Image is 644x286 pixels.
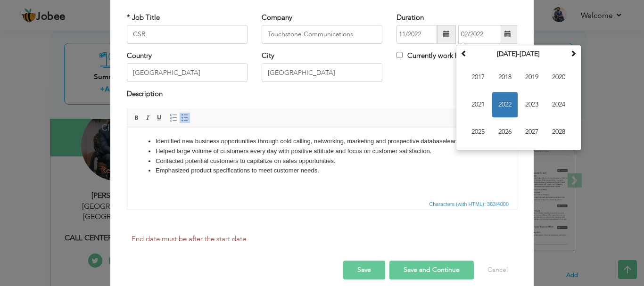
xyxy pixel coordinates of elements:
[143,113,153,123] a: Italic
[519,65,545,90] span: 2019
[396,25,437,44] input: From
[427,200,512,208] div: Statistics
[546,119,571,145] span: 2028
[461,50,467,57] span: Previous Decade
[519,92,545,117] span: 2023
[180,113,190,123] a: Insert/Remove Bulleted List
[427,200,511,208] span: Characters (with HTML): 383/4000
[465,65,491,90] span: 2017
[262,13,292,23] label: Company
[127,13,160,23] label: * Job Title
[470,47,568,61] th: Select Decade
[127,51,152,61] label: Country
[343,261,385,279] button: Save
[478,261,517,279] button: Cancel
[396,52,403,58] input: Currently work here
[492,92,518,117] span: 2022
[127,127,517,198] iframe: Rich Text Editor, workEditor
[492,119,518,145] span: 2026
[396,13,424,23] label: Duration
[519,119,545,145] span: 2027
[546,92,571,117] span: 2024
[168,113,179,123] a: Insert/Remove Numbered List
[389,261,474,279] button: Save and Continue
[458,25,501,44] input: Present
[396,51,469,61] label: Currently work here
[262,51,274,61] label: City
[570,50,577,57] span: Next Decade
[132,234,248,244] label: End date must be after the start date.
[127,90,163,99] label: Description
[132,113,142,123] a: Bold
[154,113,165,123] a: Underline
[492,65,518,90] span: 2018
[465,92,491,117] span: 2021
[546,65,571,90] span: 2020
[465,119,491,145] span: 2025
